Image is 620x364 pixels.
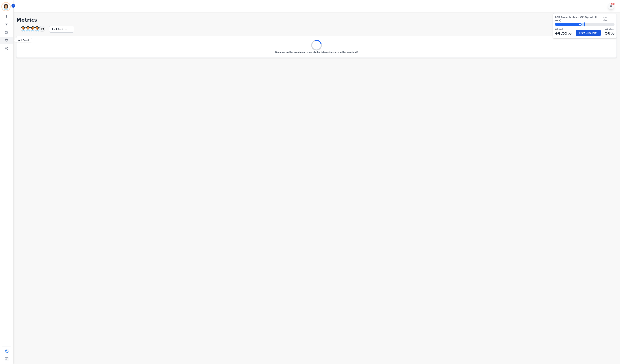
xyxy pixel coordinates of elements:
p: Beaming up the accolades – your stellar interactions are in the spotlight! [275,51,358,54]
p: 50 % [605,30,615,36]
h1: Metrics [16,17,617,23]
div: +9 [39,26,45,32]
div: ⬤ [555,23,582,26]
p: 44.59 % [555,30,572,36]
span: LOB Focus Metric - CX Signal (AI NPS) [555,15,603,22]
p: LOB Goal [605,28,615,30]
div: +99 [611,3,615,5]
div: Last 14 days [49,26,74,33]
span: Past 7 days [603,16,615,21]
img: Bordered avatar [2,3,10,11]
button: Start Glide Path [576,30,601,36]
p: CURRENT [555,28,572,30]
